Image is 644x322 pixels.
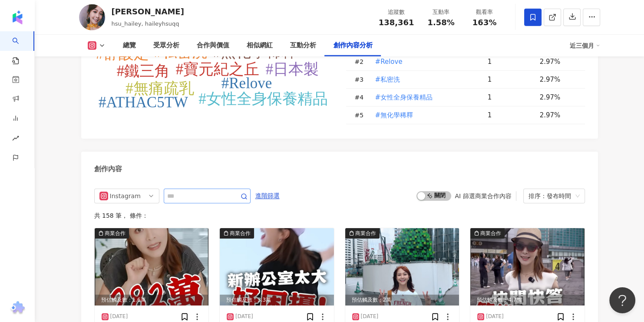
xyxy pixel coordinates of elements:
[94,164,122,174] div: 創作內容
[488,57,533,66] div: 1
[528,189,572,203] div: 排序：發布時間
[255,189,280,203] span: 進階篩選
[105,229,125,238] div: 商業合作
[110,189,138,203] div: Instagram
[110,313,128,320] div: [DATE]
[265,61,319,78] tspan: #日本製
[488,75,533,84] div: 1
[379,8,414,17] div: 追蹤數
[540,75,576,84] div: 2.97%
[10,10,24,24] img: logo icon
[153,40,179,51] div: 受眾分析
[470,228,585,305] div: post-image商業合作預估觸及數：4.7萬
[220,295,334,305] div: 預估觸及數：3.3萬
[345,295,459,305] div: 預估觸及數：2萬
[255,189,280,202] button: 進階篩選
[235,313,253,320] div: [DATE]
[375,106,414,124] button: #無化學稀釋
[468,8,501,17] div: 觀看率
[368,89,481,106] td: #女性全身保養精品
[455,193,511,199] div: AI 篩選商業合作內容
[427,18,454,27] span: 1.58%
[355,229,376,238] div: 商業合作
[197,40,229,51] div: 合作與價值
[79,4,105,30] img: KOL Avatar
[95,295,209,305] div: 預估觸及數：1.6萬
[375,93,433,102] span: #女性全身保養精品
[533,71,585,89] td: 2.97%
[12,129,19,149] span: rise
[98,94,188,111] tspan: #ATHAC5TW
[95,228,209,305] div: post-image商業合作預估觸及數：1.6萬
[375,89,433,106] button: #女性全身保養精品
[198,90,328,107] tspan: #女性全身保養精品
[355,75,368,84] div: # 3
[375,57,403,66] span: #Relove
[247,40,273,51] div: 相似網紅
[123,40,136,51] div: 總覽
[533,89,585,106] td: 2.97%
[230,229,251,238] div: 商業合作
[570,39,600,53] div: 近三個月
[112,6,184,17] div: [PERSON_NAME]
[480,229,501,238] div: 商業合作
[361,313,379,320] div: [DATE]
[355,93,368,102] div: # 4
[290,40,316,51] div: 互動分析
[116,63,170,80] tspan: #鐵三角
[540,93,576,102] div: 2.97%
[368,71,481,89] td: #私密洗
[375,71,401,88] button: #私密洗
[345,228,459,305] div: post-image商業合作預估觸及數：2萬
[221,75,272,92] tspan: #Relove
[94,212,585,219] div: 共 158 筆 ， 條件：
[488,110,533,120] div: 1
[472,18,497,27] span: 163%
[220,228,334,305] div: post-image商業合作預估觸及數：3.3萬
[12,31,30,65] a: search
[334,40,373,51] div: 創作內容分析
[533,106,585,124] td: 2.97%
[375,53,403,70] button: #Relove
[355,57,368,66] div: # 2
[220,228,334,305] img: post-image
[470,295,585,305] div: 預估觸及數：4.7萬
[112,20,179,27] span: hsu_hailey, haileyhsuqq
[9,301,26,315] img: chrome extension
[368,53,481,71] td: #Relove
[540,110,576,120] div: 2.97%
[488,93,533,102] div: 1
[95,228,209,305] img: post-image
[425,8,458,17] div: 互動率
[355,110,368,120] div: # 5
[125,80,194,97] tspan: #無痛疏乳
[486,313,504,320] div: [DATE]
[540,57,576,66] div: 2.97%
[609,287,635,313] iframe: Help Scout Beacon - Open
[175,61,259,78] tspan: #寶元紀之丘
[368,106,481,124] td: #無化學稀釋
[379,18,414,27] span: 138,361
[375,75,400,84] span: #私密洗
[470,228,585,305] img: post-image
[345,228,459,305] img: post-image
[375,110,413,120] span: #無化學稀釋
[533,53,585,71] td: 2.97%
